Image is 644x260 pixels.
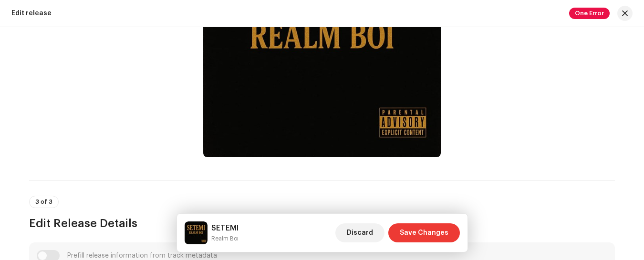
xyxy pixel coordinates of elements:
button: Discard [335,223,384,242]
small: SETEMI [211,234,239,243]
h3: Edit Release Details [29,216,615,231]
h5: SETEMI [211,222,239,234]
img: 14cb175b-1c84-471e-bcd9-9a0668115613 [185,221,208,244]
span: Save Changes [400,223,448,242]
button: Save Changes [388,223,460,242]
span: Discard [347,223,373,242]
